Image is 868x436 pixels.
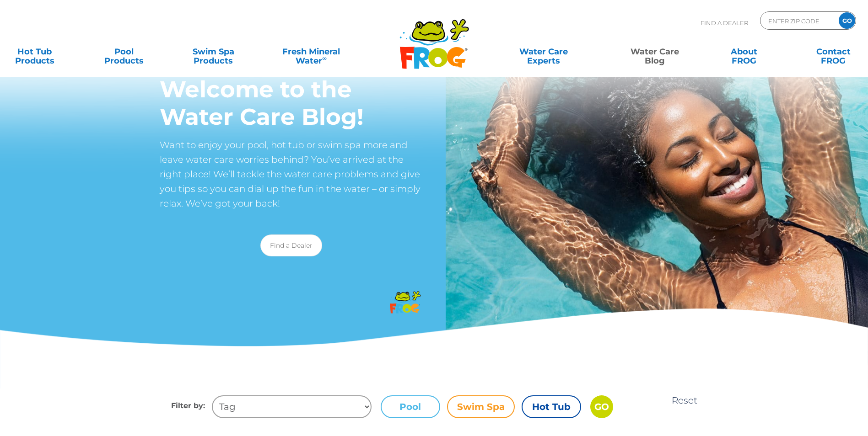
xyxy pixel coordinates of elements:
input: GO [839,12,855,29]
a: ContactFROG [798,43,868,61]
input: GO [590,395,613,418]
label: Hot Tub [522,395,581,418]
sup: ∞ [322,54,327,62]
a: AboutFROG [709,43,779,61]
input: Zip Code Form [767,14,829,27]
a: Fresh MineralWater∞ [268,43,355,61]
p: Find A Dealer [701,11,748,34]
a: Water CareBlog [620,43,690,61]
a: Reset [672,395,697,406]
label: Pool [381,395,440,418]
a: Find a Dealer [260,234,322,256]
a: Swim SpaProducts [178,43,248,61]
a: PoolProducts [89,43,159,61]
a: Water CareExperts [487,43,600,61]
label: Swim Spa [447,395,515,418]
h4: Filter by: [171,395,212,418]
